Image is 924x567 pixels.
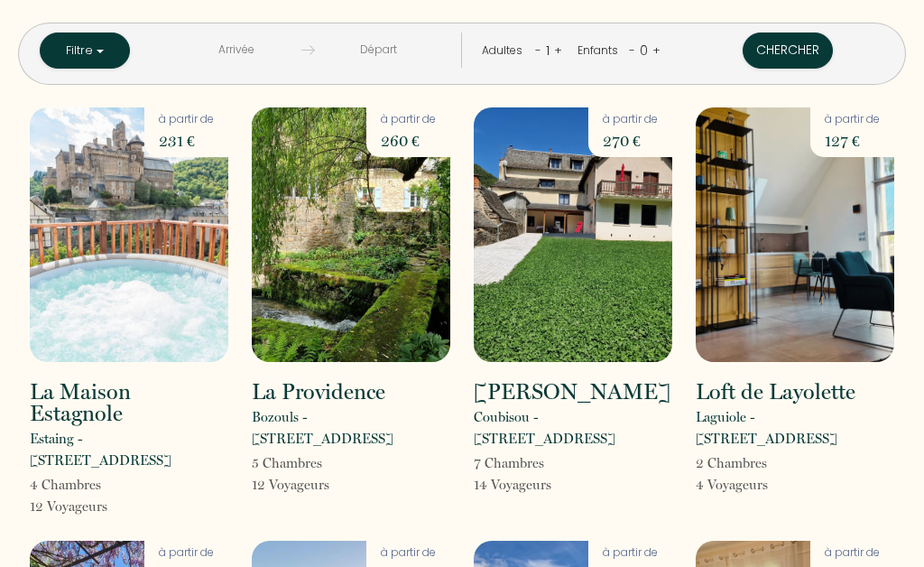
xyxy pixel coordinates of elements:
[252,107,450,362] img: rental-image
[474,406,672,450] p: Coubisou - [STREET_ADDRESS]
[482,42,529,60] div: Adultes
[30,428,228,471] p: Estaing - [STREET_ADDRESS]
[474,452,551,474] p: 7 Chambre
[30,496,107,517] p: 12 Voyageur
[696,406,894,450] p: Laguiole - [STREET_ADDRESS]
[541,36,554,65] div: 1
[743,33,833,69] button: Chercher
[252,381,385,403] h2: La Providence
[159,128,214,153] p: 231 €
[603,544,658,562] p: à partir de
[159,544,214,562] p: à partir de
[603,111,658,128] p: à partir de
[696,107,894,362] img: rental-image
[762,455,767,471] span: s
[635,36,652,65] div: 0
[696,381,855,403] h2: Loft de Layolette
[474,381,670,403] h2: [PERSON_NAME]
[252,406,450,450] p: Bozouls - [STREET_ADDRESS]
[172,33,300,68] input: Arrivée
[474,107,672,362] img: rental-image
[96,477,101,493] span: s
[381,111,436,128] p: à partir de
[539,455,544,471] span: s
[381,544,436,562] p: à partir de
[102,498,107,515] span: s
[159,111,214,128] p: à partir de
[629,42,635,59] a: -
[825,111,880,128] p: à partir de
[474,474,551,496] p: 14 Voyageur
[30,381,228,424] h2: La Maison Estagnole
[40,33,130,69] button: Filtre
[603,128,658,153] p: 270 €
[546,477,551,493] span: s
[381,128,436,153] p: 260 €
[317,455,322,471] span: s
[315,33,443,68] input: Départ
[252,452,329,474] p: 5 Chambre
[825,128,880,153] p: 127 €
[324,477,329,493] span: s
[696,452,768,474] p: 2 Chambre
[30,107,228,362] img: rental-image
[762,477,768,493] span: s
[252,474,329,496] p: 12 Voyageur
[301,43,315,57] img: guests
[825,544,880,562] p: à partir de
[577,42,624,60] div: Enfants
[535,42,541,59] a: -
[696,474,768,496] p: 4 Voyageur
[554,42,562,59] a: +
[652,42,661,59] a: +
[30,474,107,496] p: 4 Chambre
